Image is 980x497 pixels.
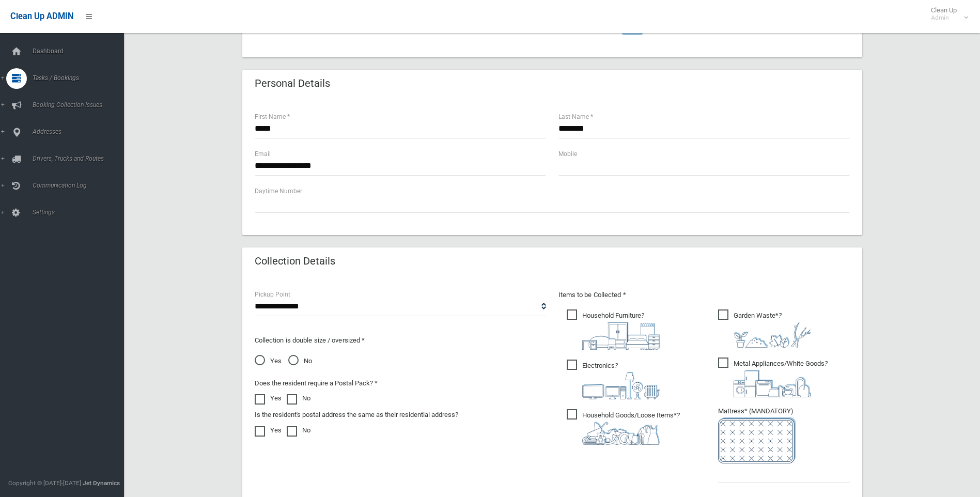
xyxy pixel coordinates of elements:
span: Communication Log [29,182,132,189]
img: 36c1b0289cb1767239cdd3de9e694f19.png [734,370,811,397]
i: ? [734,360,828,397]
i: ? [582,312,660,350]
header: Collection Details [242,251,348,271]
label: No [287,392,310,405]
span: Mattress* (MANDATORY) [718,407,850,463]
header: Personal Details [242,73,343,94]
img: 4fd8a5c772b2c999c83690221e5242e0.png [734,322,811,348]
strong: Jet Dynamics [83,479,120,487]
label: No [287,424,310,437]
span: Garden Waste* [718,309,811,348]
label: Does the resident require a Postal Pack? * [255,377,378,390]
label: Is the resident's postal address the same as their residential address? [255,409,458,421]
span: Settings [29,209,132,216]
img: 394712a680b73dbc3d2a6a3a7ffe5a07.png [582,372,660,399]
i: ? [582,411,680,445]
label: Yes [255,392,282,405]
span: Tasks / Bookings [29,74,132,82]
span: Dashboard [29,48,132,55]
small: Admin [931,14,957,22]
span: Booking Collection Issues [29,101,132,108]
span: Electronics [567,360,660,399]
span: Clean Up [926,6,967,22]
span: Copyright © [DATE]-[DATE] [8,479,81,487]
i: ? [734,312,811,348]
p: Collection is double size / oversized * [255,334,546,347]
i: ? [582,362,660,399]
img: aa9efdbe659d29b613fca23ba79d85cb.png [582,322,660,350]
span: Yes [255,355,282,367]
span: Metal Appliances/White Goods [718,358,828,397]
span: Addresses [29,128,132,135]
span: Clean Up ADMIN [10,11,73,21]
span: Drivers, Trucks and Routes [29,155,132,162]
p: Items to be Collected * [558,289,850,301]
span: Household Furniture [567,309,660,350]
span: Household Goods/Loose Items* [567,409,680,445]
span: No [288,355,312,367]
img: e7408bece873d2c1783593a074e5cb2f.png [718,417,796,463]
img: b13cc3517677393f34c0a387616ef184.png [582,422,660,445]
label: Yes [255,424,282,437]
